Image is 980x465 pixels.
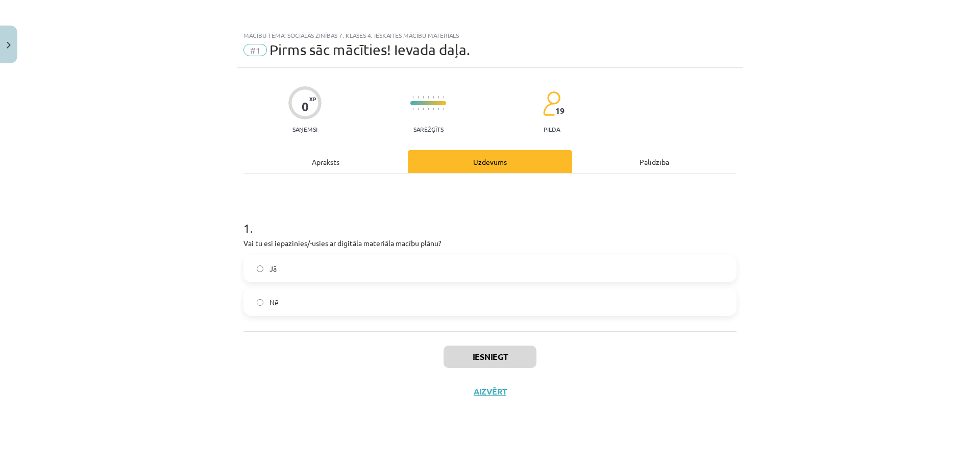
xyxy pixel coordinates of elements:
button: Iesniegt [444,346,536,368]
img: icon-short-line-57e1e144782c952c97e751825c79c345078a6d821885a25fce030b3d8c18986b.svg [438,96,439,99]
span: 19 [555,106,565,115]
img: icon-short-line-57e1e144782c952c97e751825c79c345078a6d821885a25fce030b3d8c18986b.svg [412,108,413,110]
p: Sarežģīts [413,126,444,133]
img: icon-short-line-57e1e144782c952c97e751825c79c345078a6d821885a25fce030b3d8c18986b.svg [423,96,424,99]
div: Apraksts [243,150,408,173]
img: icon-short-line-57e1e144782c952c97e751825c79c345078a6d821885a25fce030b3d8c18986b.svg [433,108,434,110]
img: icon-short-line-57e1e144782c952c97e751825c79c345078a6d821885a25fce030b3d8c18986b.svg [428,96,429,99]
span: Jā [269,263,277,274]
img: icon-short-line-57e1e144782c952c97e751825c79c345078a6d821885a25fce030b3d8c18986b.svg [418,108,419,110]
img: icon-short-line-57e1e144782c952c97e751825c79c345078a6d821885a25fce030b3d8c18986b.svg [443,108,444,110]
span: XP [309,96,316,102]
p: pilda [544,126,560,133]
input: Nē [257,299,263,306]
p: Saņemsi [288,126,322,133]
span: Nē [269,297,279,308]
h1: 1 . [243,203,737,235]
img: icon-short-line-57e1e144782c952c97e751825c79c345078a6d821885a25fce030b3d8c18986b.svg [433,96,434,99]
img: icon-short-line-57e1e144782c952c97e751825c79c345078a6d821885a25fce030b3d8c18986b.svg [412,96,413,99]
p: Vai tu esi iepazinies/-usies ar digitāla materiāla macību plānu? [243,238,737,249]
button: Aizvērt [471,386,509,397]
div: Mācību tēma: Sociālās zinības 7. klases 4. ieskaites mācību materiāls [243,32,737,39]
img: icon-short-line-57e1e144782c952c97e751825c79c345078a6d821885a25fce030b3d8c18986b.svg [428,108,429,110]
span: #1 [243,44,267,56]
div: Palīdzība [572,150,737,173]
input: Jā [257,265,263,272]
img: icon-close-lesson-0947bae3869378f0d4975bcd49f059093ad1ed9edebbc8119c70593378902aed.svg [7,42,11,48]
img: icon-short-line-57e1e144782c952c97e751825c79c345078a6d821885a25fce030b3d8c18986b.svg [418,96,419,99]
img: icon-short-line-57e1e144782c952c97e751825c79c345078a6d821885a25fce030b3d8c18986b.svg [443,96,444,99]
img: students-c634bb4e5e11cddfef0936a35e636f08e4e9abd3cc4e673bd6f9a4125e45ecb1.svg [543,91,560,116]
img: icon-short-line-57e1e144782c952c97e751825c79c345078a6d821885a25fce030b3d8c18986b.svg [423,108,424,110]
div: Uzdevums [408,150,572,173]
div: 0 [302,100,309,114]
img: icon-short-line-57e1e144782c952c97e751825c79c345078a6d821885a25fce030b3d8c18986b.svg [438,108,439,110]
span: Pirms sāc mācīties! Ievada daļa. [269,41,470,58]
